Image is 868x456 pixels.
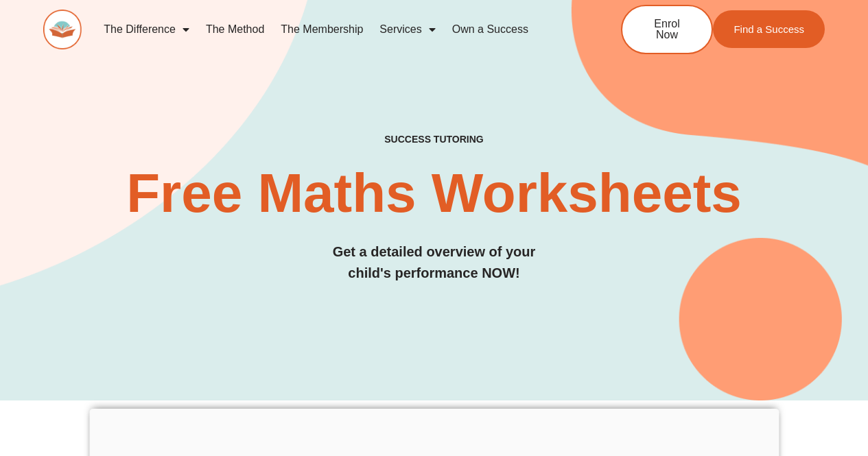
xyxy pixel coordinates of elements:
a: The Method [198,14,272,45]
a: The Difference [95,14,198,45]
a: The Membership [272,14,371,45]
h3: Get a detailed overview of your child's performance NOW! [43,241,825,284]
a: Enrol Now [621,5,713,54]
h2: Free Maths Worksheets​ [43,166,825,221]
a: Find a Success [713,10,825,48]
span: Find a Success [734,24,804,34]
a: Services [371,14,443,45]
h4: SUCCESS TUTORING​ [43,134,825,145]
a: Own a Success [444,14,537,45]
span: Enrol Now [643,19,691,40]
nav: Menu [95,14,576,45]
